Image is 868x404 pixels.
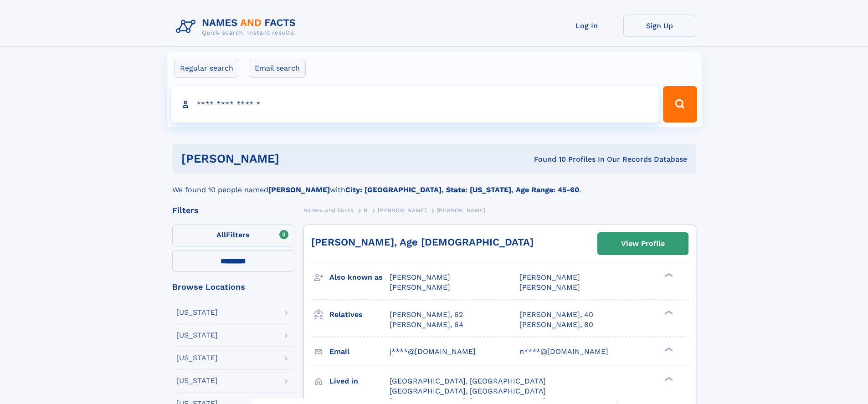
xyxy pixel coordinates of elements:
[172,225,294,246] label: Filters
[171,86,659,123] input: search input
[329,344,390,359] h3: Email
[406,154,687,164] div: Found 10 Profiles In Our Records Database
[378,205,426,216] a: [PERSON_NAME]
[176,309,218,316] div: [US_STATE]
[172,283,294,291] div: Browse Locations
[621,233,665,254] div: View Profile
[176,332,218,339] div: [US_STATE]
[249,59,306,78] label: Email search
[364,207,368,214] span: B
[519,320,593,330] a: [PERSON_NAME], 80
[663,346,673,352] div: ❯
[172,206,294,215] div: Filters
[663,272,673,278] div: ❯
[550,15,623,37] a: Log In
[437,207,486,214] span: [PERSON_NAME]
[216,230,226,239] span: All
[663,376,673,382] div: ❯
[172,15,303,39] img: Logo Names and Facts
[303,205,354,216] a: Names and Facts
[390,387,546,395] span: [GEOGRAPHIC_DATA], [GEOGRAPHIC_DATA]
[181,153,407,164] h1: [PERSON_NAME]
[364,205,368,216] a: B
[268,185,330,194] b: [PERSON_NAME]
[623,15,696,37] a: Sign Up
[519,310,593,320] a: [PERSON_NAME], 40
[390,310,463,320] a: [PERSON_NAME], 62
[172,174,696,195] div: We found 10 people named with .
[663,86,697,123] button: Search Button
[329,307,390,322] h3: Relatives
[390,320,463,330] a: [PERSON_NAME], 64
[174,59,239,78] label: Regular search
[390,273,450,281] span: [PERSON_NAME]
[329,373,390,389] h3: Lived in
[519,283,580,291] span: [PERSON_NAME]
[390,377,546,385] span: [GEOGRAPHIC_DATA], [GEOGRAPHIC_DATA]
[329,270,390,285] h3: Also known as
[663,309,673,315] div: ❯
[598,233,688,255] a: View Profile
[176,354,218,362] div: [US_STATE]
[378,207,426,214] span: [PERSON_NAME]
[390,283,450,291] span: [PERSON_NAME]
[345,185,579,194] b: City: [GEOGRAPHIC_DATA], State: [US_STATE], Age Range: 45-60
[519,273,580,281] span: [PERSON_NAME]
[311,236,534,248] a: [PERSON_NAME], Age [DEMOGRAPHIC_DATA]
[176,377,218,384] div: [US_STATE]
